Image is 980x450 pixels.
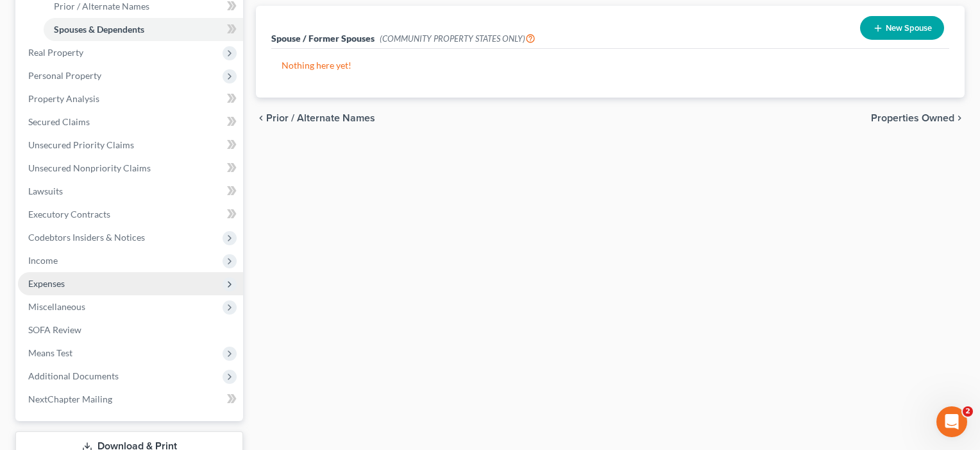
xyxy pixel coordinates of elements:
a: Unsecured Nonpriority Claims [18,157,243,180]
iframe: Intercom live chat [936,406,967,437]
i: chevron_right [954,113,965,123]
a: SOFA Review [18,318,243,342]
span: Expenses [28,278,65,289]
button: Properties Owned chevron_right [871,113,965,123]
span: Executory Contracts [28,209,110,220]
span: Unsecured Priority Claims [28,139,134,150]
span: Additional Documents [28,370,119,381]
a: Lawsuits [18,180,243,203]
span: Secured Claims [28,116,90,127]
span: Spouses & Dependents [54,24,144,35]
button: New Spouse [860,16,944,40]
span: Prior / Alternate Names [266,113,375,123]
span: Properties Owned [871,113,954,123]
span: (COMMUNITY PROPERTY STATES ONLY) [380,33,536,44]
a: Spouses & Dependents [44,18,243,41]
a: Secured Claims [18,110,243,134]
button: chevron_left Prior / Alternate Names [256,113,375,123]
span: Codebtors Insiders & Notices [28,232,145,243]
span: Miscellaneous [28,301,85,312]
span: Spouse / Former Spouses [271,33,375,44]
span: Unsecured Nonpriority Claims [28,162,151,173]
span: Lawsuits [28,186,63,196]
span: 2 [963,406,973,417]
p: Nothing here yet! [282,59,939,72]
span: SOFA Review [28,324,81,335]
a: Property Analysis [18,87,243,110]
span: NextChapter Mailing [28,394,112,404]
a: NextChapter Mailing [18,388,243,411]
span: Real Property [28,47,83,58]
span: Income [28,255,58,266]
span: Personal Property [28,70,101,81]
i: chevron_left [256,113,266,123]
a: Unsecured Priority Claims [18,134,243,157]
span: Means Test [28,347,72,358]
span: Prior / Alternate Names [54,1,149,12]
a: Executory Contracts [18,203,243,226]
span: Property Analysis [28,93,99,104]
